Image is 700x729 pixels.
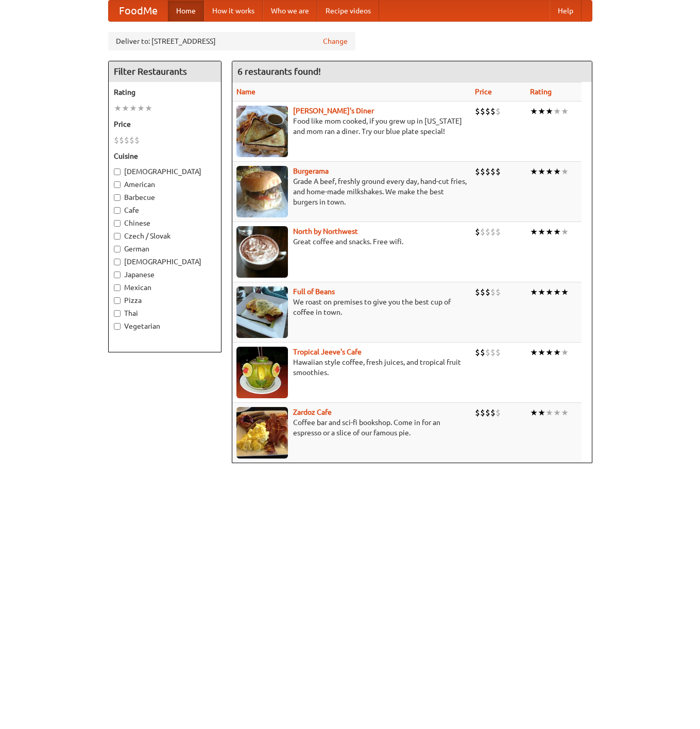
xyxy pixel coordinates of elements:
[114,282,216,293] label: Mexican
[490,226,496,238] li: $
[204,1,263,21] a: How it works
[475,88,492,96] a: Price
[109,61,221,82] h4: Filter Restaurants
[496,226,501,238] li: $
[530,407,538,418] li: ★
[114,259,121,265] input: [DEMOGRAPHIC_DATA]
[108,32,355,50] div: Deliver to: [STREET_ADDRESS]
[114,321,216,331] label: Vegetarian
[561,286,569,298] li: ★
[236,357,467,378] p: Hawaiian style coffee, fresh juices, and tropical fruit smoothies.
[114,134,119,146] li: $
[538,407,545,418] li: ★
[236,88,255,96] a: Name
[545,106,553,117] li: ★
[530,286,538,298] li: ★
[114,295,216,306] label: Pizza
[480,166,485,177] li: $
[545,286,553,298] li: ★
[114,233,121,240] input: Czech / Slovak
[109,1,168,21] a: FoodMe
[114,103,122,114] li: ★
[114,207,121,214] input: Cafe
[122,103,129,114] li: ★
[237,66,321,76] ng-pluralize: 6 restaurants found!
[538,166,545,177] li: ★
[114,181,121,188] input: American
[490,286,496,298] li: $
[485,407,490,418] li: $
[553,226,561,238] li: ★
[490,407,496,418] li: $
[114,205,216,215] label: Cafe
[293,227,358,235] a: North by Northwest
[475,407,480,418] li: $
[114,284,121,291] input: Mexican
[475,286,480,298] li: $
[293,408,332,416] a: Zardoz Cafe
[485,166,490,177] li: $
[550,1,582,21] a: Help
[236,166,288,217] img: burgerama.jpg
[114,194,121,201] input: Barbecue
[134,134,140,146] li: $
[293,107,374,115] a: [PERSON_NAME]'s Diner
[129,134,134,146] li: $
[114,297,121,304] input: Pizza
[490,347,496,358] li: $
[236,407,288,459] img: zardoz.jpg
[293,287,335,296] a: Full of Beans
[168,1,204,21] a: Home
[561,407,569,418] li: ★
[114,246,121,252] input: German
[475,166,480,177] li: $
[114,257,216,267] label: [DEMOGRAPHIC_DATA]
[538,106,545,117] li: ★
[114,192,216,202] label: Barbecue
[114,168,121,175] input: [DEMOGRAPHIC_DATA]
[496,407,501,418] li: $
[480,407,485,418] li: $
[538,226,545,238] li: ★
[561,347,569,358] li: ★
[119,134,124,146] li: $
[293,348,362,356] a: Tropical Jeeve's Cafe
[480,106,485,117] li: $
[114,166,216,177] label: [DEMOGRAPHIC_DATA]
[114,218,216,228] label: Chinese
[485,226,490,238] li: $
[561,166,569,177] li: ★
[114,272,121,278] input: Japanese
[236,286,288,338] img: beans.jpg
[553,286,561,298] li: ★
[293,167,329,175] a: Burgerama
[114,220,121,227] input: Chinese
[114,308,216,318] label: Thai
[236,116,467,137] p: Food like mom cooked, if you grew up in [US_STATE] and mom ran a diner. Try our blue plate special!
[129,103,137,114] li: ★
[114,151,216,161] h5: Cuisine
[496,347,501,358] li: $
[480,226,485,238] li: $
[236,226,288,278] img: north.jpg
[496,106,501,117] li: $
[553,166,561,177] li: ★
[480,347,485,358] li: $
[114,310,121,317] input: Thai
[530,106,538,117] li: ★
[538,286,545,298] li: ★
[114,179,216,190] label: American
[490,166,496,177] li: $
[485,347,490,358] li: $
[545,166,553,177] li: ★
[236,176,467,207] p: Grade A beef, freshly ground every day, hand-cut fries, and home-made milkshakes. We make the bes...
[530,166,538,177] li: ★
[236,236,467,247] p: Great coffee and snacks. Free wifi.
[114,119,216,129] h5: Price
[114,231,216,241] label: Czech / Slovak
[538,347,545,358] li: ★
